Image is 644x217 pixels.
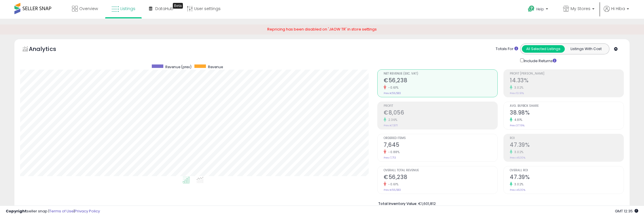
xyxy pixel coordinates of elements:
small: 2.36% [386,118,397,122]
div: Tooltip anchor [173,3,183,9]
li: €1,601,812 [378,200,620,207]
span: Hi Hiba [611,6,625,12]
small: Prev: 46.00% [510,156,525,159]
span: 2025-09-10 12:35 GMT [615,208,638,214]
span: ROI [510,137,624,140]
span: Overview [79,6,98,12]
h2: 7,645 [384,142,497,149]
span: Profit [PERSON_NAME] [510,72,624,75]
small: Prev: €7,871 [384,124,398,127]
span: My Stores [571,6,590,12]
small: 3.02% [512,182,524,186]
div: Totals For [496,46,518,52]
span: Profit [384,104,497,108]
span: DataHub [155,6,173,12]
h2: 14.33% [510,77,624,85]
small: Prev: 13.91% [510,92,524,95]
small: -0.61% [386,182,398,186]
h2: 47.39% [510,142,624,149]
span: Repricing has been disabled on 'JAOW TR' in store settings [267,26,377,32]
small: Prev: 7,713 [384,156,396,159]
small: Prev: €56,583 [384,92,401,95]
h2: €56,238 [384,77,497,85]
h2: 38.98% [510,109,624,117]
span: Listings [120,6,135,12]
small: 4.81% [512,118,522,122]
span: Avg. Buybox Share [510,104,624,108]
h5: Analytics [29,45,67,54]
span: Overall ROI [510,169,624,172]
div: Include Returns [516,57,563,64]
small: Prev: 46.00% [510,188,525,192]
a: Privacy Policy [75,208,100,214]
button: All Selected Listings [522,45,565,53]
a: Terms of Use [49,208,74,214]
button: Listings With Cost [565,45,607,53]
span: Net Revenue (Exc. VAT) [384,72,497,75]
a: Hi Hiba [604,6,629,19]
span: Revenue (prev) [165,64,192,69]
small: -0.88% [386,150,399,154]
small: -0.61% [386,85,398,90]
span: Help [536,7,544,12]
h2: 47.39% [510,174,624,182]
div: seller snap | | [6,209,100,214]
small: 3.02% [512,150,524,154]
span: Revenue [208,64,223,69]
small: 3.02% [512,85,524,90]
small: Prev: €56,583 [384,188,401,192]
span: Overall Total Revenue [384,169,497,172]
strong: Copyright [6,208,27,214]
small: Prev: 37.19% [510,124,524,127]
a: Help [523,1,554,19]
i: Get Help [528,5,535,12]
h2: €56,238 [384,174,497,182]
h2: €8,056 [384,109,497,117]
span: Ordered Items [384,137,497,140]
